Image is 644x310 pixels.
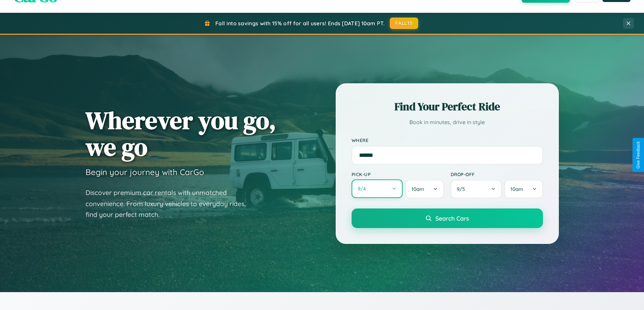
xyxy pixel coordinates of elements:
span: Search Cars [435,215,469,222]
span: 9 / 5 [457,186,468,192]
span: 10am [510,186,523,192]
h3: Begin your journey with CarGo [86,167,204,177]
label: Where [352,137,543,143]
button: 9/4 [352,179,403,198]
label: Drop-off [451,171,543,177]
span: 9 / 4 [358,186,369,192]
h1: Wherever you go, we go [86,107,276,160]
button: 10am [504,180,543,198]
button: FALL15 [390,18,418,29]
span: Fall into savings with 15% off for all users! Ends [DATE] 10am PT. [215,20,385,27]
p: Discover premium car rentals with unmatched convenience. From luxury vehicles to everyday rides, ... [86,187,255,220]
span: 10am [411,186,424,192]
label: Pick-up [352,171,444,177]
button: 10am [405,180,444,198]
p: Book in minutes, drive in style [352,117,543,127]
button: Search Cars [352,208,543,228]
button: 9/5 [451,180,502,198]
div: Give Feedback [636,141,641,169]
h2: Find Your Perfect Ride [352,99,543,114]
